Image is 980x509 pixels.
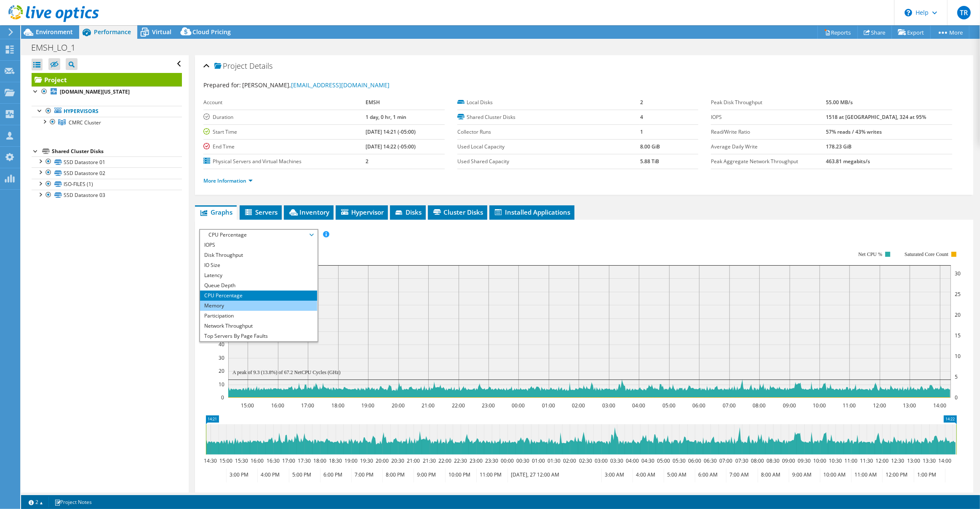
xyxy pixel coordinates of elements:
[689,457,702,464] text: 06:00
[548,457,561,464] text: 01:30
[704,457,717,464] text: 06:30
[642,457,655,464] text: 04:30
[366,113,406,121] b: 1 day, 0 hr, 1 min
[640,158,659,165] b: 5.88 TiB
[203,113,365,121] label: Duration
[857,26,892,39] a: Share
[843,402,856,409] text: 11:00
[288,208,329,216] span: Inventory
[955,311,961,318] text: 20
[955,394,958,401] text: 0
[673,457,686,464] text: 05:30
[291,81,390,89] a: [EMAIL_ADDRESS][DOMAIN_NAME]
[826,158,870,165] b: 463.81 megabits/s
[200,311,317,321] li: Participation
[470,457,483,464] text: 23:00
[826,143,852,150] b: 178.23 GiB
[219,341,224,348] text: 40
[860,457,873,464] text: 11:30
[204,457,217,464] text: 14:30
[693,402,706,409] text: 06:00
[242,81,390,89] span: [PERSON_NAME],
[392,402,405,409] text: 20:00
[214,62,247,70] span: Project
[32,167,182,178] a: SSD Datastore 02
[345,457,358,464] text: 19:00
[203,177,253,184] a: More Information
[200,270,317,280] li: Latency
[873,402,887,409] text: 12:00
[204,230,312,240] span: CPU Percentage
[939,457,952,464] text: 14:00
[723,402,736,409] text: 07:00
[829,457,842,464] text: 10:30
[711,113,826,121] label: IOPS
[955,353,961,360] text: 10
[249,61,272,71] span: Details
[232,369,341,375] text: A peak of 9.3 (13.8%) of 67.2 NetCPU Cycles (GHz)
[60,88,130,95] b: [DOMAIN_NAME][US_STATE]
[32,179,182,190] a: ISO-FILES (1)
[905,9,912,16] svg: \n
[512,402,525,409] text: 00:00
[407,457,420,464] text: 21:00
[876,457,889,464] text: 12:00
[200,291,317,301] li: CPU Percentage
[48,497,98,507] a: Project Notes
[235,457,248,464] text: 15:30
[200,280,317,291] li: Queue Depth
[798,457,811,464] text: 09:30
[200,331,317,341] li: Top Servers By Page Faults
[542,402,555,409] text: 01:00
[494,208,570,216] span: Installed Applications
[482,402,495,409] text: 23:00
[783,402,796,409] text: 09:00
[360,457,374,464] text: 19:30
[244,208,278,216] span: Servers
[603,402,616,409] text: 03:00
[200,250,317,260] li: Disk Throughput
[955,332,961,339] text: 15
[532,457,545,464] text: 01:00
[923,457,936,464] text: 13:30
[640,99,643,106] b: 2
[340,208,384,216] span: Hypervisor
[32,117,182,128] a: CMRC Cluster
[23,497,49,507] a: 2
[69,119,101,126] span: CMRC Cluster
[955,291,961,298] text: 25
[579,457,593,464] text: 02:30
[267,457,280,464] text: 16:30
[611,457,624,464] text: 03:30
[241,402,254,409] text: 15:00
[814,457,827,464] text: 10:00
[892,457,905,464] text: 12:30
[457,143,640,151] label: Used Local Capacity
[905,251,949,257] text: Saturated Core Count
[220,457,233,464] text: 15:00
[751,457,764,464] text: 08:00
[767,457,780,464] text: 08:30
[711,128,826,136] label: Read/Write Ratio
[720,457,733,464] text: 07:00
[152,28,171,36] span: Virtual
[486,457,499,464] text: 23:30
[903,402,916,409] text: 13:00
[192,28,231,36] span: Cloud Pricing
[423,457,436,464] text: 21:30
[32,73,182,86] a: Project
[640,143,660,150] b: 8.00 GiB
[640,128,643,135] b: 1
[934,402,947,409] text: 14:00
[439,457,452,464] text: 22:00
[298,457,311,464] text: 17:30
[219,354,224,361] text: 30
[845,457,858,464] text: 11:00
[32,190,182,201] a: SSD Datastore 03
[957,6,971,19] span: TR
[366,99,380,106] b: EMSH
[457,128,640,136] label: Collector Runs
[199,208,232,216] span: Graphs
[826,128,882,135] b: 57% reads / 43% writes
[454,457,467,464] text: 22:30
